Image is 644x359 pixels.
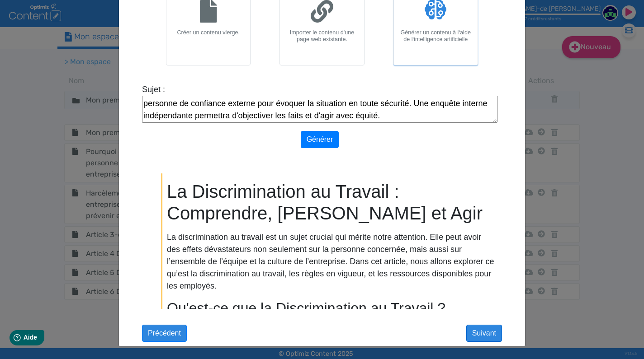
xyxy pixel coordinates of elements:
[167,299,496,317] h2: Qu'est-ce que la Discrimination au Travail ?
[284,29,360,43] h6: Importer le contenu d'une page web existante.
[398,29,474,43] h6: Générer un contenu à l‘aide de l‘intelligence artificielle
[167,181,496,224] h1: La Discrimination au Travail : Comprendre, [PERSON_NAME] et Agir
[142,325,187,342] button: Précédent
[167,231,496,292] p: La discrimination au travail est un sujet crucial qui mérite notre attention. Elle peut avoir des...
[142,84,497,96] label: Sujet :
[466,325,502,342] button: Suivant
[301,131,339,148] button: Générer
[170,29,246,36] h6: Créer un contenu vierge.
